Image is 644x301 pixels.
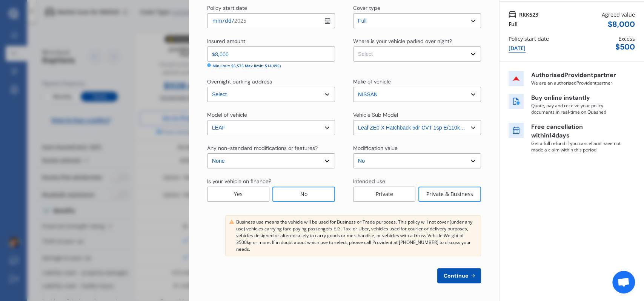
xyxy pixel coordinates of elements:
div: Where is your vehicle parked over night? [353,37,452,45]
button: Continue [437,268,481,283]
p: Authorised Provident partner [531,71,622,80]
span: RKK523 [519,11,538,19]
div: Model of vehicle [207,111,247,119]
input: Enter insured amount [207,46,335,62]
div: Full [509,20,518,28]
div: Business use means the vehicle will be used for Business or Trade purposes. This policy will not ... [236,219,478,253]
p: Buy online instantly [531,94,622,102]
div: Intended use [353,178,385,185]
div: Private [353,187,415,202]
img: free cancel icon [509,123,524,138]
div: $ 8,000 [608,20,635,29]
p: Get a full refund if you cancel and have not made a claim within this period [531,140,622,153]
div: Cover type [353,4,380,12]
span: Continue [442,273,470,279]
p: We are an authorised Provident partner [531,80,622,86]
p: Free cancellation within 14 days [531,123,622,140]
input: dd / mm / yyyy [207,13,335,28]
div: Policy start date [207,4,247,12]
div: Excess [618,35,635,43]
div: Policy start date [509,35,549,43]
div: Any non-standard modifications or features? [207,144,318,152]
div: No [272,187,335,202]
div: Modification value [353,144,398,152]
div: $ 500 [615,43,635,51]
div: Min limit: $5,575 Max limit: $14,495) [212,63,281,69]
div: Overnight parking address [207,78,272,85]
img: insurer icon [509,71,524,86]
div: Private & Business [418,187,481,202]
div: Open chat [612,271,635,293]
div: [DATE] [509,44,526,52]
div: Is your vehicle on finance? [207,178,271,185]
div: Make of vehicle [353,78,391,85]
div: Yes [207,187,269,202]
div: Agreed value [602,11,635,19]
p: Quote, pay and receive your policy documents in real-time on Quashed [531,102,622,115]
div: Vehicle Sub Model [353,111,398,119]
img: buy online icon [509,94,524,109]
div: Insured amount [207,37,245,45]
